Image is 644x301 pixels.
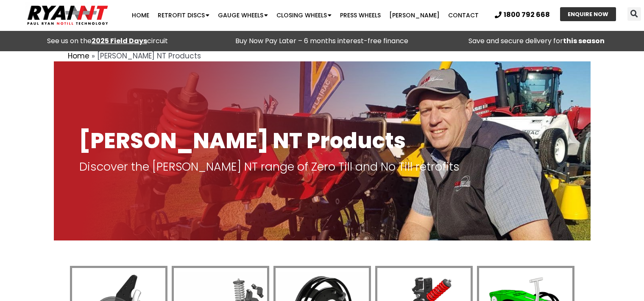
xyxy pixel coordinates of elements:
a: 2025 Field Days [92,36,147,46]
h1: [PERSON_NAME] NT Products [79,129,565,152]
div: See us on the circuit [4,35,210,47]
a: Contact [444,7,483,24]
nav: Menu [125,7,486,24]
span: [PERSON_NAME] NT Products [97,51,201,61]
a: Home [68,51,89,61]
a: Press Wheels [336,7,385,24]
a: 1800 792 668 [495,11,550,18]
nav: Breadcrumbs [68,51,577,61]
span: 1800 792 668 [504,11,550,18]
strong: this season [563,36,605,46]
a: [PERSON_NAME] [385,7,444,24]
span: ENQUIRE NOW [568,11,608,17]
a: ENQUIRE NOW [560,7,616,21]
p: Buy Now Pay Later – 6 months interest-free finance [219,35,425,47]
div: Search [627,7,641,21]
p: Save and secure delivery for [434,35,640,47]
a: Gauge Wheels [214,7,272,24]
img: Ryan NT logo [25,2,110,28]
p: Discover the [PERSON_NAME] NT range of Zero Till and No Till retrofits [79,161,565,173]
a: Retrofit Discs [153,7,214,24]
a: Home [128,7,153,24]
a: Closing Wheels [272,7,336,24]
